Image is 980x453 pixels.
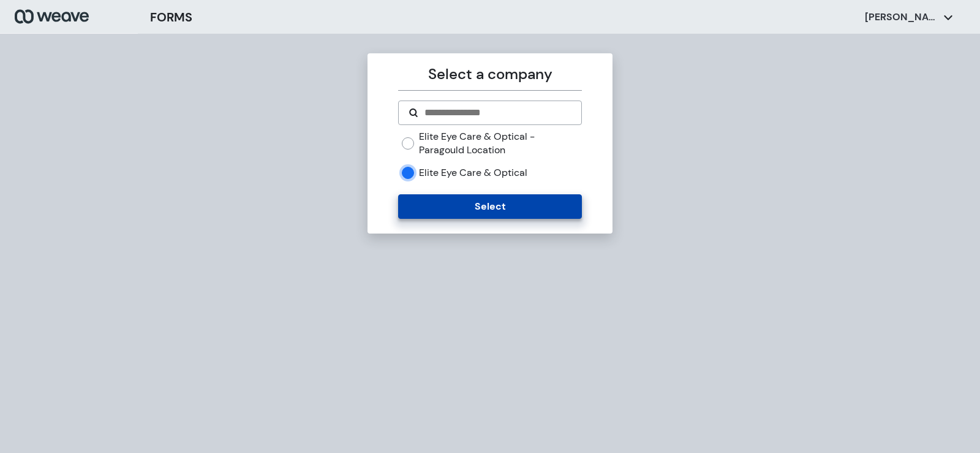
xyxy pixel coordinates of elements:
[150,8,192,26] h3: FORMS
[419,166,527,180] label: Elite Eye Care & Optical
[398,63,581,85] p: Select a company
[423,105,571,120] input: Search
[419,130,581,156] label: Elite Eye Care & Optical - Paragould Location
[865,10,938,24] p: [PERSON_NAME]
[398,194,581,219] button: Select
